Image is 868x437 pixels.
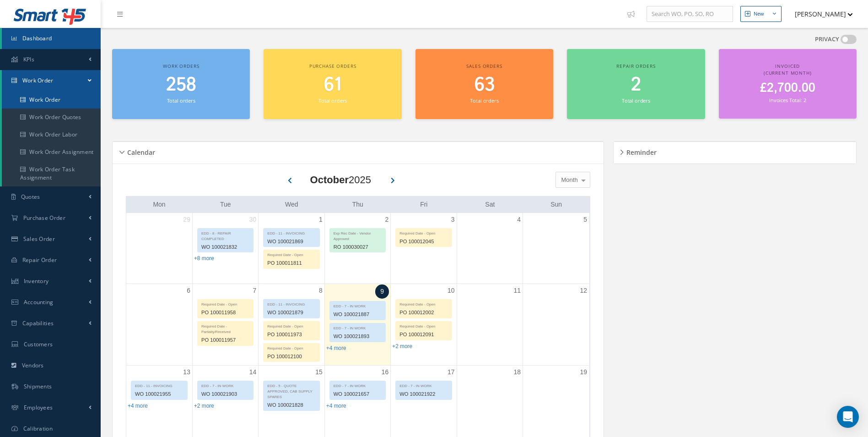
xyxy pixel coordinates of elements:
span: Repair Order [22,256,57,264]
a: October 11, 2025 [512,284,523,297]
span: Customers [24,340,53,348]
a: Monday [151,199,167,210]
small: Total orders [470,97,498,104]
a: Repair orders 2 Total orders [567,49,705,119]
div: EDD - 7 - IN WORK [396,381,451,389]
div: Required Date - Open [396,229,451,236]
td: September 29, 2025 [126,213,192,284]
small: Total orders [622,97,650,104]
div: Required Date - Open [264,250,319,258]
span: Sales orders [466,63,502,69]
a: Work Order Labor [2,126,101,143]
div: Required Date - Open [264,322,319,329]
span: Vendors [22,361,44,369]
a: October 14, 2025 [248,366,259,379]
td: October 10, 2025 [391,284,457,366]
div: EDD - 7 - IN WORK [330,301,385,309]
div: WO 100021955 [131,389,187,399]
div: Required Date - Open [198,300,253,307]
div: Required Date - Partially/Received [198,322,253,335]
a: Show 4 more events [128,403,148,409]
a: Work Order Task Assignment [2,161,101,186]
td: October 7, 2025 [192,284,258,366]
td: October 2, 2025 [324,213,390,284]
a: Invoiced (Current Month) £2,700.00 Invoices Total: 2 [719,49,857,119]
div: Required Date - Open [264,344,319,351]
a: Work Order Assignment [2,143,101,161]
a: October 5, 2025 [582,213,589,226]
span: Accounting [24,298,54,306]
span: Quotes [21,193,40,201]
a: October 9, 2025 [375,284,389,299]
a: Work orders 258 Total orders [112,49,250,119]
a: Show 2 more events [194,403,214,409]
button: [PERSON_NAME] [786,5,853,23]
span: Purchase orders [309,63,356,69]
span: £2,700.00 [760,79,815,97]
small: Total orders [318,97,347,104]
a: Work Order [2,91,101,109]
a: October 10, 2025 [446,284,457,297]
a: October 19, 2025 [578,366,589,379]
div: WO 100021832 [198,242,253,252]
a: Tuesday [218,199,233,210]
a: October 6, 2025 [185,284,192,297]
span: 63 [474,72,495,98]
div: WO 100021828 [264,400,319,410]
a: October 4, 2025 [515,213,523,226]
span: Employees [24,404,53,411]
span: Capabilities [22,319,54,327]
td: October 4, 2025 [457,213,523,284]
label: PRIVACY [815,35,839,44]
div: WO 100021893 [330,331,385,342]
span: Work Order [22,76,54,84]
div: EDD - 5 - QUOTE APPROVED, CAB SUPPLY SPARES [264,381,319,400]
td: October 3, 2025 [391,213,457,284]
div: Required Date - Open [396,322,451,329]
span: Work orders [163,63,199,69]
div: WO 100021869 [264,236,319,247]
div: PO 100011958 [198,307,253,318]
span: Repair orders [616,63,655,69]
span: Purchase Order [23,214,65,222]
span: 61 [324,72,341,98]
div: EDD - 11 - INVOICING [264,229,319,236]
td: October 5, 2025 [523,213,589,284]
span: Sales Order [23,235,55,243]
td: October 11, 2025 [457,284,523,366]
div: PO 100012002 [396,307,451,318]
h5: Calendar [124,146,155,157]
div: WO 100021922 [396,389,451,399]
div: Exp Rec Date - Vendor Approved [330,229,385,242]
span: Shipments [24,382,52,390]
a: October 18, 2025 [512,366,523,379]
a: October 7, 2025 [251,284,259,297]
span: Invoiced [775,63,800,69]
a: Dashboard [2,28,101,49]
a: October 15, 2025 [313,366,324,379]
a: October 13, 2025 [181,366,192,379]
div: Required Date - Open [396,300,451,307]
a: October 3, 2025 [449,213,457,226]
div: WO 100021657 [330,389,385,399]
div: PO 100011957 [198,335,253,345]
td: October 8, 2025 [259,284,324,366]
div: EDD - 7 - IN WORK [330,323,385,331]
div: WO 100021903 [198,389,253,399]
h5: Reminder [624,146,657,157]
a: Saturday [483,199,496,210]
a: Show 4 more events [326,345,346,351]
td: October 1, 2025 [259,213,324,284]
span: KPIs [23,55,34,63]
div: PO 100012091 [396,329,451,340]
a: Work Order [2,70,101,91]
div: 2025 [310,172,371,187]
div: PO 100011973 [264,329,319,340]
td: October 6, 2025 [126,284,192,366]
span: (Current Month) [764,70,812,76]
td: October 12, 2025 [523,284,589,366]
a: October 8, 2025 [317,284,324,297]
td: September 30, 2025 [192,213,258,284]
span: Month [559,175,578,185]
a: October 1, 2025 [317,213,324,226]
